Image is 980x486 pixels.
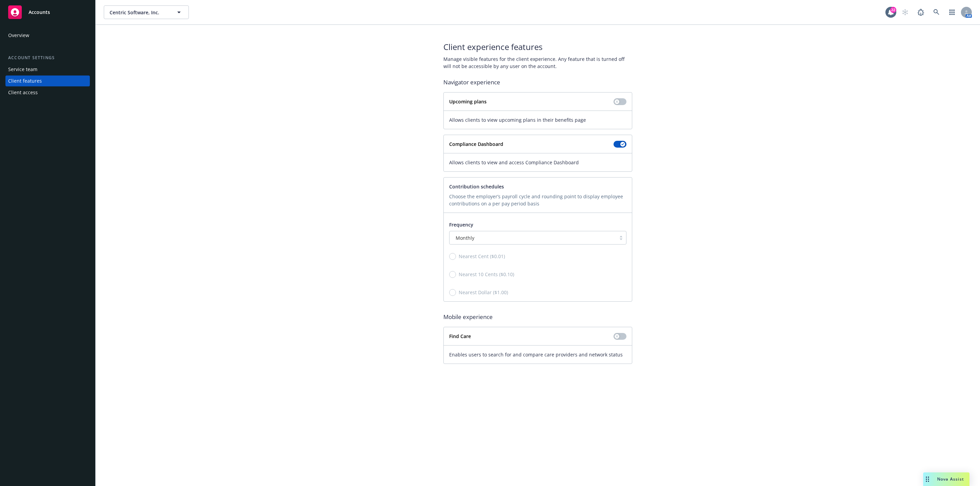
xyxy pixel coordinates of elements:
p: Choose the employer’s payroll cycle and rounding point to display employee contributions on a per... [449,193,626,207]
span: Nearest 10 Cents ($0.10) [459,271,514,278]
div: Client access [8,87,38,98]
span: Centric Software, Inc. [110,9,168,16]
a: Client features [5,76,90,86]
strong: Compliance Dashboard [449,141,503,147]
span: Nearest Cent ($0.01) [459,253,505,260]
div: 22 [890,7,896,13]
input: Nearest Cent ($0.01) [449,253,456,260]
div: Overview [8,30,29,41]
span: Monthly [456,234,474,241]
a: Report a Bug [914,5,928,19]
span: Manage visible features for the client experience. Any feature that is turned off will not be acc... [443,55,632,70]
span: Nova Assist [937,476,964,482]
button: Centric Software, Inc. [104,5,189,19]
span: Enables users to search for and compare care providers and network status [449,351,626,358]
button: Nova Assist [923,472,969,486]
a: Switch app [945,5,959,19]
div: Drag to move [923,472,932,486]
span: Client experience features [443,41,632,53]
div: Account settings [5,54,90,61]
span: Nearest Dollar ($1.00) [459,289,508,296]
strong: Find Care [449,333,471,339]
a: Overview [5,30,90,41]
p: Contribution schedules [449,183,626,190]
strong: Upcoming plans [449,98,487,105]
span: Monthly [453,234,612,241]
span: Accounts [29,10,50,15]
span: Mobile experience [443,313,632,321]
div: Client features [8,76,42,86]
a: Search [930,5,943,19]
span: Allows clients to view and access Compliance Dashboard [449,159,626,166]
a: Client access [5,87,90,98]
div: Service team [8,64,37,75]
a: Accounts [5,3,90,22]
span: Navigator experience [443,78,632,87]
a: Service team [5,64,90,75]
p: Frequency [449,221,626,228]
input: Nearest 10 Cents ($0.10) [449,271,456,278]
input: Nearest Dollar ($1.00) [449,289,456,296]
a: Start snowing [898,5,912,19]
span: Allows clients to view upcoming plans in their benefits page [449,116,626,123]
